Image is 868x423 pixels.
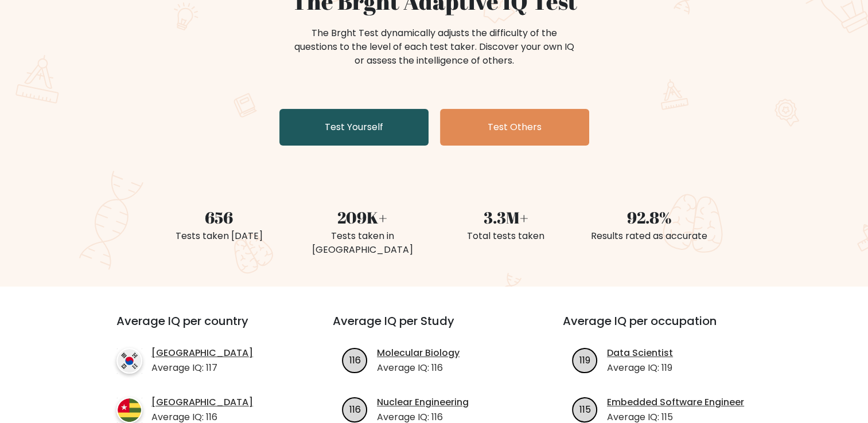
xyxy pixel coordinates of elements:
a: Embedded Software Engineer [607,395,744,409]
a: Nuclear Engineering [377,395,469,409]
img: country [116,397,142,423]
text: 116 [349,353,361,366]
div: Total tests taken [441,229,571,243]
h3: Average IQ per Study [333,314,535,342]
text: 119 [579,353,590,366]
div: Tests taken [DATE] [154,229,284,243]
a: Test Others [440,109,589,146]
div: Results rated as accurate [585,229,714,243]
a: Test Yourself [279,109,429,146]
a: [GEOGRAPHIC_DATA] [151,395,253,409]
p: Average IQ: 116 [377,361,460,375]
div: Tests taken in [GEOGRAPHIC_DATA] [298,229,427,257]
div: 656 [154,205,284,229]
div: 3.3M+ [441,205,571,229]
p: Average IQ: 119 [607,361,673,375]
a: Data Scientist [607,346,673,360]
text: 116 [349,402,361,416]
p: Average IQ: 117 [151,361,253,375]
h3: Average IQ per occupation [563,314,765,342]
text: 115 [579,402,591,416]
div: The Brght Test dynamically adjusts the difficulty of the questions to the level of each test take... [291,26,578,68]
div: 92.8% [585,205,714,229]
img: country [116,348,142,374]
a: [GEOGRAPHIC_DATA] [151,346,253,360]
h3: Average IQ per country [116,314,291,342]
a: Molecular Biology [377,346,460,360]
div: 209K+ [298,205,427,229]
